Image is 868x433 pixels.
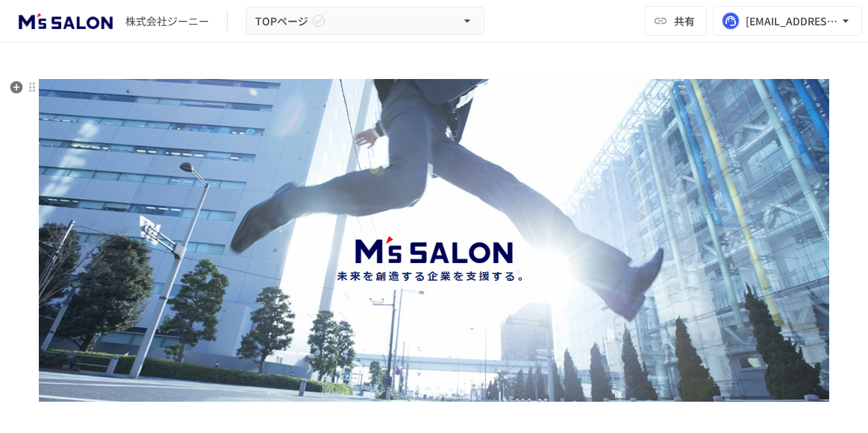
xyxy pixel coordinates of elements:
button: TOPページ [246,7,484,36]
button: 共有 [644,6,707,36]
span: TOPページ [255,12,308,31]
span: 共有 [674,13,695,29]
div: [EMAIL_ADDRESS][DOMAIN_NAME] [746,12,838,31]
img: ByhudtHSb9wwtj41IjLvisxm49LQhfqWIiqbZWZstVv [39,79,829,432]
div: 株式会社ジーニー [125,13,209,29]
button: [EMAIL_ADDRESS][DOMAIN_NAME] [713,6,862,36]
img: uR8vTSKdklMXEQDRv4syRcVic50bBT2x3lbNcVSK8BN [18,9,113,33]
